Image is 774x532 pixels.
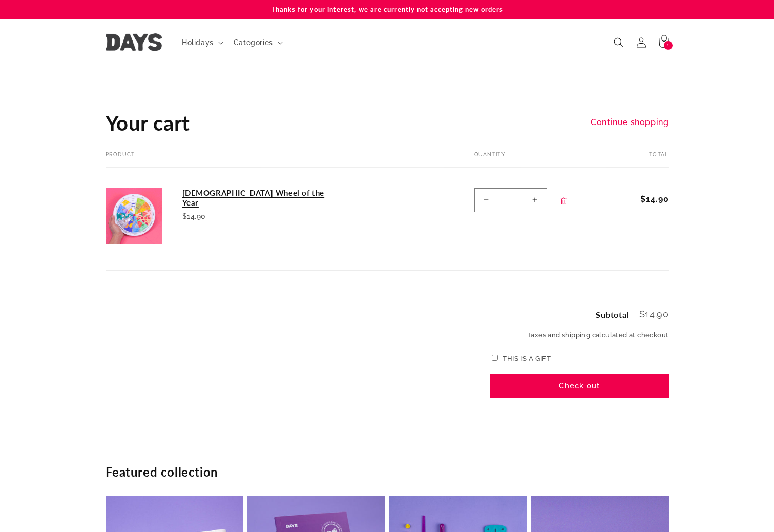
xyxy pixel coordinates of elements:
summary: Holidays [176,32,227,53]
summary: Categories [227,32,287,53]
a: Remove Jewish Wheel of the Year [555,191,573,212]
a: [DEMOGRAPHIC_DATA] Wheel of the Year [182,188,336,208]
h2: Subtotal [596,311,629,319]
th: Total [606,152,668,168]
iframe: PayPal-paypal [490,418,669,441]
th: Quantity [444,152,607,168]
span: Holidays [182,38,214,47]
h2: Featured collection [106,464,669,480]
button: Check out [490,374,669,398]
img: Days United [106,33,162,51]
span: Categories [234,38,273,47]
label: This is a gift [503,355,551,362]
span: 1 [667,41,670,50]
img: Jewish Wheel of the Year (7855743795438) [106,188,162,244]
a: Continue shopping [591,115,668,130]
small: Taxes and shipping calculated at checkout [490,330,669,340]
h1: Your cart [106,110,190,136]
input: Quantity for Jewish Wheel of the Year [498,188,524,212]
span: $14.90 [640,193,669,206]
div: $14.90 [182,211,336,222]
summary: Search [608,31,630,54]
th: Product [106,152,444,168]
span: $14.90 [639,309,669,319]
